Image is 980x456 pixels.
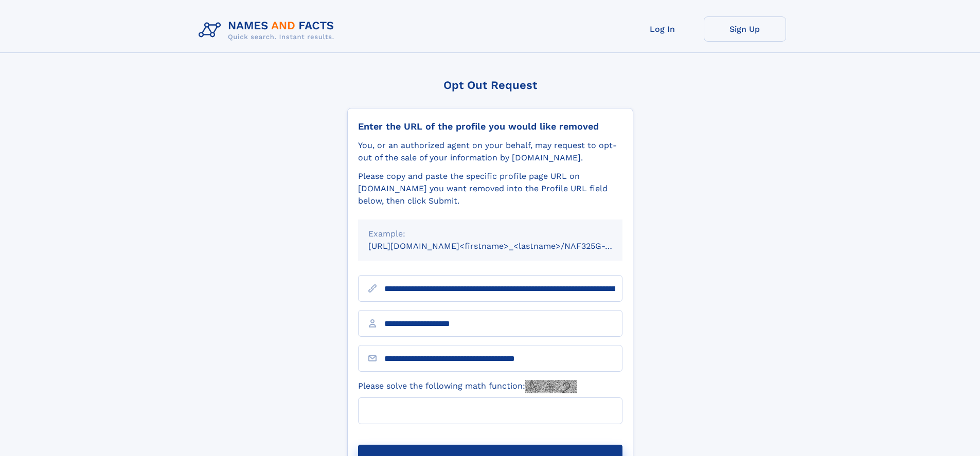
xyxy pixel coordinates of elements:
label: Please solve the following math function: [358,380,577,393]
div: You, or an authorized agent on your behalf, may request to opt-out of the sale of your informatio... [358,139,622,164]
div: Opt Out Request [347,79,633,92]
a: Log In [621,16,704,42]
img: Logo Names and Facts [194,16,343,44]
div: Example: [368,228,612,240]
div: Enter the URL of the profile you would like removed [358,121,622,132]
small: [URL][DOMAIN_NAME]<firstname>_<lastname>/NAF325G-xxxxxxxx [368,241,642,251]
a: Sign Up [704,16,786,42]
div: Please copy and paste the specific profile page URL on [DOMAIN_NAME] you want removed into the Pr... [358,170,622,207]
